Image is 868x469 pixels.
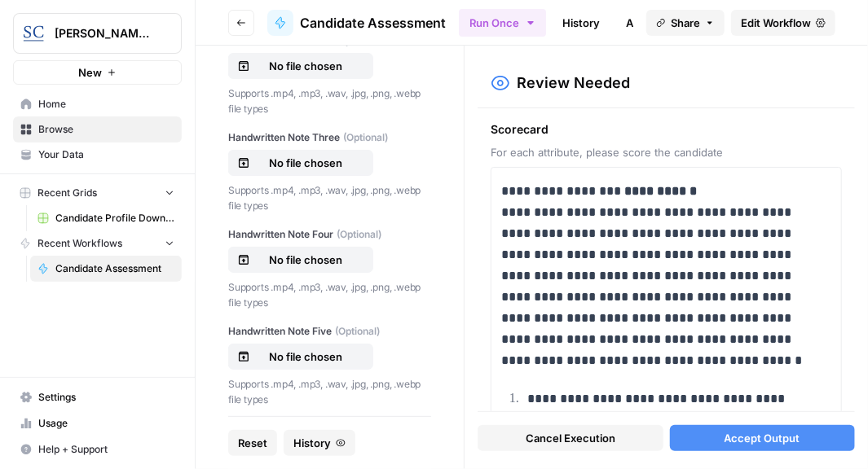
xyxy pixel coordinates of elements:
button: Cancel Execution [478,425,663,451]
img: Stanton Chase Nashville Logo [19,19,48,48]
span: Settings [38,390,174,405]
span: Candidate Profile Download Sheet [55,211,174,226]
span: For each attribute, please score the candidate [491,144,842,160]
label: Handwritten Note Five [228,324,431,339]
span: Cancel Execution [526,430,615,446]
span: History [293,435,331,451]
button: Help + Support [13,436,182,462]
p: No file chosen [253,252,358,268]
button: History [284,430,355,456]
span: (Optional) [337,227,381,242]
span: Scorecard [491,121,842,138]
a: Edit Workflow [731,10,835,36]
button: No file chosen [228,247,373,273]
button: Run Once [459,9,546,37]
p: Supports .mp4, .mp3, .wav, .jpg, .png, .webp file types [228,279,431,311]
button: Workspace: Stanton Chase Nashville [13,13,182,54]
span: (Optional) [335,324,380,339]
span: Usage [38,416,174,431]
span: [PERSON_NAME] [GEOGRAPHIC_DATA] [55,25,153,42]
span: Accept Output [725,430,800,446]
a: Analytics [616,10,683,36]
span: (Optional) [343,130,388,145]
span: New [78,64,102,81]
p: No file chosen [253,58,358,74]
a: Candidate Assessment [30,256,182,282]
button: No file chosen [228,53,373,79]
p: Supports .mp4, .mp3, .wav, .jpg, .png, .webp file types [228,376,431,408]
a: Your Data [13,142,182,168]
p: Supports .mp4, .mp3, .wav, .jpg, .png, .webp file types [228,85,431,117]
label: Handwritten Note Four [228,227,431,242]
p: Supports .mp4, .mp3, .wav, .jpg, .png, .webp file types [228,182,431,214]
span: Candidate Assessment [55,261,174,276]
a: Candidate Profile Download Sheet [30,205,182,231]
a: Candidate Assessment [267,10,446,36]
span: Edit Workflow [741,15,811,31]
a: Home [13,91,182,117]
a: Browse [13,116,182,142]
a: History [553,10,610,36]
span: Home [38,97,174,112]
button: Recent Workflows [13,231,182,256]
button: Reset [228,430,277,456]
a: Settings [13,384,182,410]
span: Recent Workflows [37,236,122,251]
span: Candidate Assessment [300,13,446,33]
span: Browse [38,122,174,137]
p: No file chosen [253,348,358,365]
button: Share [646,10,725,36]
button: No file chosen [228,344,373,370]
button: No file chosen [228,150,373,176]
span: Reset [238,435,267,451]
button: New [13,60,182,85]
label: Handwritten Note Three [228,130,431,145]
span: Help + Support [38,442,174,457]
a: Usage [13,410,182,436]
h2: Review Needed [517,72,630,94]
button: Accept Output [670,425,856,451]
button: Recent Grids [13,181,182,205]
p: No file chosen [253,155,358,171]
span: Recent Grids [37,186,97,200]
span: Share [671,15,700,31]
span: Your Data [38,147,174,162]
